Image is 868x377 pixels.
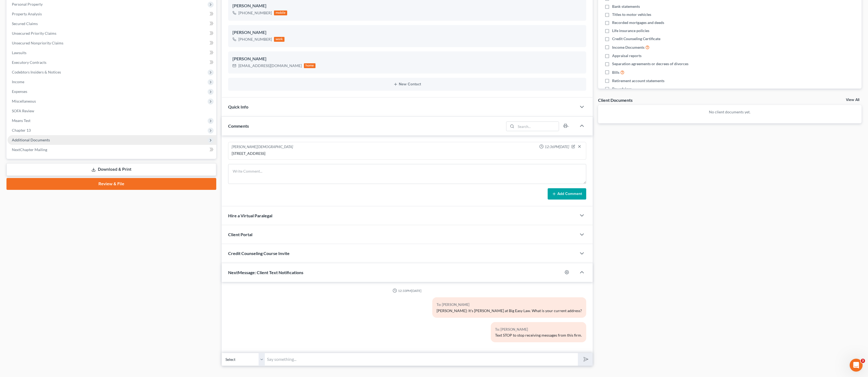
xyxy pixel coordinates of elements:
span: Unsecured Nonpriority Claims [12,41,63,45]
span: Separation agreements or decrees of divorces [612,61,688,67]
span: Codebtors Insiders & Notices [12,70,61,74]
p: No client documents yet. [602,109,857,115]
span: Additional Documents [12,138,50,142]
span: Means Test [12,118,30,123]
button: New Contact [232,82,582,86]
span: Unsecured Priority Claims [12,31,56,36]
a: Unsecured Nonpriority Claims [8,38,216,48]
span: Lawsuits [12,50,26,55]
span: Secured Claims [12,21,38,26]
span: Credit Counseling Certificate [612,36,660,41]
div: [PERSON_NAME] [232,3,582,9]
span: Recorded mortgages and deeds [612,20,664,25]
div: home [304,63,316,68]
a: Unsecured Priority Claims [8,29,216,38]
span: Miscellaneous [12,99,36,103]
span: NextChapter Mailing [12,147,47,152]
div: Text STOP to stop receiving messages from this firm. [495,333,582,338]
a: Review & File [6,178,216,190]
a: View All [846,98,859,102]
button: Add Comment [548,188,586,200]
div: [PHONE_NUMBER] [238,10,272,16]
div: [PERSON_NAME][DEMOGRAPHIC_DATA] [232,144,293,150]
span: Titles to motor vehicles [612,12,651,17]
span: Life insurance policies [612,28,649,33]
span: 12:36PM[DATE] [545,144,569,149]
span: Chapter 13 [12,128,31,132]
div: [STREET_ADDRESS] [232,151,583,156]
div: To: [PERSON_NAME] [437,302,582,308]
span: Hire a Virtual Paralegal [228,213,272,218]
div: [PERSON_NAME] [232,29,582,36]
div: [PERSON_NAME] [232,56,582,62]
span: Appraisal reports [612,53,641,58]
input: Search... [516,122,559,131]
div: Client Documents [598,97,633,103]
a: Lawsuits [8,48,216,58]
span: Client Portal [228,232,252,237]
span: SOFA Review [12,109,34,113]
div: 12:33PM[DATE] [228,288,586,293]
div: mobile [274,11,287,15]
span: Personal Property [12,2,43,6]
span: Expenses [12,89,27,94]
div: [PERSON_NAME]: It's [PERSON_NAME] at Big Easy Law. What is your current address? [437,308,582,313]
span: NextMessage: Client Text Notifications [228,270,303,275]
a: Property Analysis [8,9,216,19]
span: Comments [228,123,249,128]
span: 3 [861,359,865,363]
a: Download & Print [6,163,216,176]
a: SOFA Review [8,106,216,116]
span: Bills [612,70,619,75]
div: [EMAIL_ADDRESS][DOMAIN_NAME] [238,63,302,68]
span: Quick Info [228,104,248,109]
div: To: [PERSON_NAME] [495,326,582,333]
span: Income [12,79,24,84]
span: Executory Contracts [12,60,46,65]
span: Credit Counseling Course Invite [228,251,290,256]
span: Retirement account statements [612,78,664,83]
a: NextChapter Mailing [8,145,216,155]
span: Bank statements [612,4,640,9]
a: Executory Contracts [8,58,216,67]
div: [PHONE_NUMBER] [238,37,272,42]
span: Income Documents [612,45,644,50]
span: Pay advices [612,86,632,92]
div: work [274,37,285,42]
iframe: Intercom live chat [850,359,863,372]
span: Property Analysis [12,12,42,16]
a: Secured Claims [8,19,216,29]
input: Say something... [265,353,578,366]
